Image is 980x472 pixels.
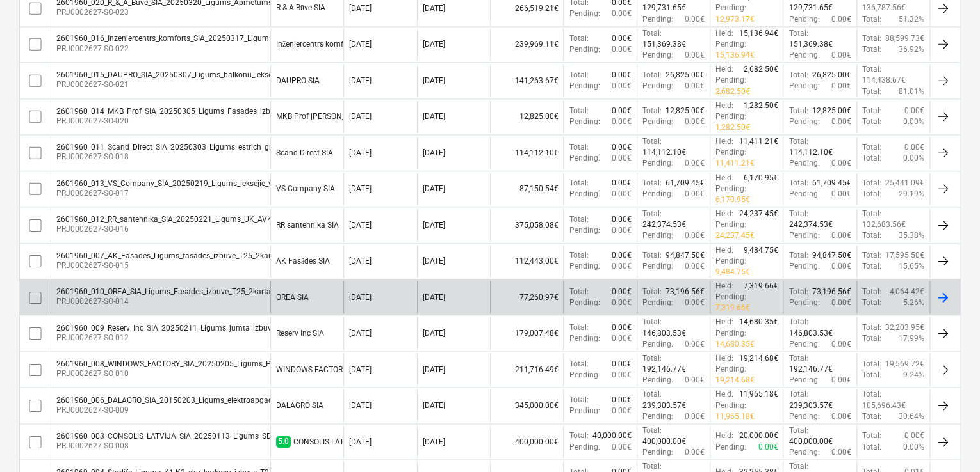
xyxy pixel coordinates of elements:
[788,136,808,147] p: Total :
[685,81,705,91] p: 0.00€
[569,214,588,225] p: Total :
[642,261,673,272] p: Pending :
[715,281,733,292] p: Held :
[862,14,881,25] p: Total :
[685,297,705,308] p: 0.00€
[788,250,808,261] p: Total :
[885,250,924,261] p: 17,595.50€
[569,44,600,55] p: Pending :
[569,297,600,308] p: Pending :
[612,370,632,381] p: 0.00€
[56,179,385,188] div: 2601960_013_VS_Company_SIA_20250219_Ligums_ieksejie_vajstravu_tikli_T25_2karta_AK.pdf
[715,122,750,133] p: 1,282.50€
[612,214,632,225] p: 0.00€
[715,147,746,158] p: Pending :
[715,3,746,13] p: Pending :
[642,106,662,116] p: Total :
[862,297,881,308] p: Total :
[642,147,686,158] p: 114,112.10€
[666,178,705,189] p: 61,709.45€
[276,365,361,374] div: WINDOWS FACTORY SIA
[490,136,563,169] div: 114,112.10€
[715,267,750,278] p: 9,484.75€
[788,328,832,339] p: 146,803.53€
[862,333,881,344] p: Total :
[739,208,778,219] p: 24,237.45€
[569,333,600,344] p: Pending :
[715,173,733,184] p: Held :
[862,178,881,189] p: Total :
[349,76,372,85] div: [DATE]
[885,33,924,44] p: 88,599.73€
[862,106,881,116] p: Total :
[349,256,372,265] div: [DATE]
[715,256,746,267] p: Pending :
[642,400,686,411] p: 239,303.57€
[862,208,881,219] p: Total :
[831,50,851,61] p: 0.00€
[276,329,324,338] div: Reserv Inc SIA
[56,79,398,90] p: PRJ0002627-SO-021
[715,86,750,97] p: 2,682.50€
[569,287,588,297] p: Total :
[685,261,705,272] p: 0.00€
[56,116,350,127] p: PRJ0002627-SO-020
[349,365,372,374] div: [DATE]
[612,189,632,200] p: 0.00€
[642,339,673,350] p: Pending :
[569,106,588,116] p: Total :
[56,396,431,405] div: 2601960_006_DALAGRO_SIA_20150203_Ligums_elektroapgades_ieksejie_tikli_T25_2karta_30.01AK_KK1.pdf
[788,178,808,189] p: Total :
[642,158,673,169] p: Pending :
[490,100,563,133] div: 12,825.00€
[612,153,632,164] p: 0.00€
[862,389,881,400] p: Total :
[56,296,284,307] p: PRJ0002627-SO-014
[885,359,924,370] p: 19,569.72€
[788,70,808,81] p: Total :
[612,261,632,272] p: 0.00€
[903,370,924,381] p: 9.24%
[715,375,755,386] p: 19,214.68€
[831,375,851,386] p: 0.00€
[831,339,851,350] p: 0.00€
[423,365,445,374] div: [DATE]
[56,34,366,43] div: 2601960_016_Inzeniercentrs_komforts_SIA_20250317_Ligums_ventilācija_T25_2karta.pdf
[788,297,819,308] p: Pending :
[56,405,431,416] p: PRJ0002627-SO-009
[423,329,445,338] div: [DATE]
[899,14,924,25] p: 51.32%
[490,64,563,97] div: 141,263.67€
[569,250,588,261] p: Total :
[743,245,778,256] p: 9,484.75€
[569,33,588,44] p: Total :
[685,116,705,127] p: 0.00€
[423,256,445,265] div: [DATE]
[276,112,369,121] div: MKB Prof SIA
[612,333,632,344] p: 0.00€
[812,250,851,261] p: 94,847.50€
[788,353,808,364] p: Total :
[666,70,705,81] p: 26,825.00€
[788,208,808,219] p: Total :
[739,389,778,400] p: 11,965.18€
[685,339,705,350] p: 0.00€
[831,297,851,308] p: 0.00€
[715,389,733,400] p: Held :
[423,221,445,230] div: [DATE]
[715,208,733,219] p: Held :
[349,112,372,121] div: [DATE]
[612,395,632,405] p: 0.00€
[715,75,746,86] p: Pending :
[569,359,588,370] p: Total :
[862,116,881,127] p: Total :
[831,116,851,127] p: 0.00€
[569,225,600,236] p: Pending :
[642,14,673,25] p: Pending :
[642,178,662,189] p: Total :
[715,111,746,122] p: Pending :
[642,70,662,81] p: Total :
[903,297,924,308] p: 5.26%
[685,189,705,200] p: 0.00€
[56,107,350,116] div: 2601960_014_MKB_Prof_SIA_20250305_Ligums_Fasades_izbuve_K1_T25_2k_AK.pdf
